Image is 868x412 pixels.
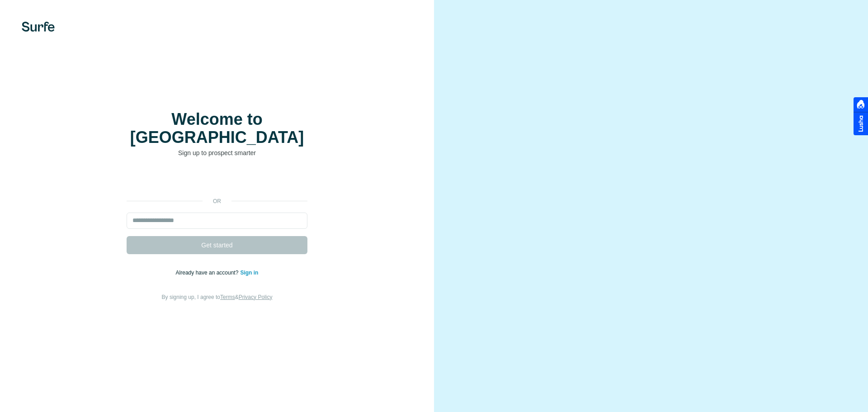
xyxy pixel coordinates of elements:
[122,171,312,191] iframe: Sign in with Google Button
[127,148,307,157] p: Sign up to prospect smarter
[22,22,55,32] img: Surfe's logo
[239,294,273,300] a: Privacy Policy
[220,294,235,300] a: Terms
[127,110,307,147] h1: Welcome to [GEOGRAPHIC_DATA]
[203,197,231,205] p: or
[162,294,273,300] span: By signing up, I agree to &
[240,270,258,276] a: Sign in
[176,270,241,276] span: Already have an account?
